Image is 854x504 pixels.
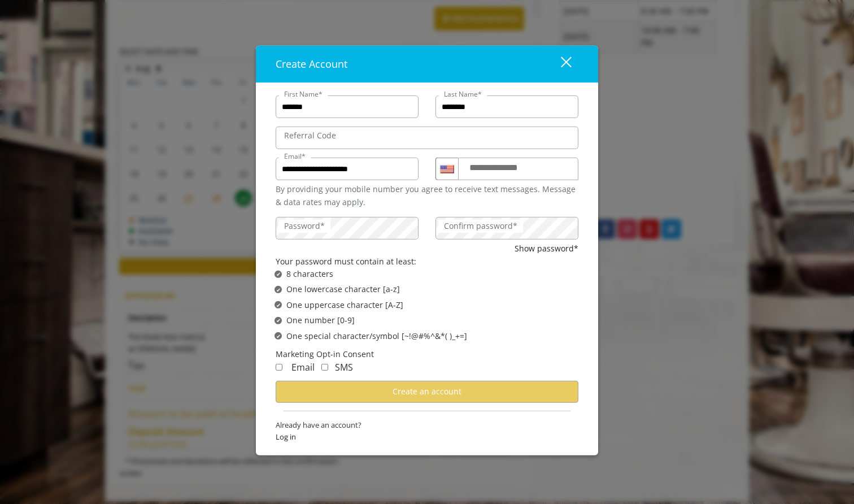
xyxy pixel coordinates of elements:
[276,364,282,371] input: Receive Marketing Email
[276,419,578,431] span: Already have an account?
[276,381,578,403] button: Create an account
[278,89,328,99] label: First Name*
[276,158,419,180] input: Email
[438,89,487,99] label: Last Name*
[276,316,281,325] span: ✔
[276,431,578,443] span: Log in
[286,314,355,327] span: One number [0-9]
[276,127,578,149] input: ReferralCode
[435,217,578,240] input: ConfirmPassword
[435,95,578,118] input: Lastname
[321,364,328,371] input: Receive Marketing SMS
[291,361,315,373] span: Email
[278,220,330,232] label: Password*
[276,301,281,310] span: ✔
[276,217,419,240] input: Password
[438,220,523,232] label: Confirm password*
[276,348,578,360] div: Marketing Opt-in Consent
[276,332,281,341] span: ✔
[335,361,353,373] span: SMS
[276,285,281,294] span: ✔
[548,56,570,73] div: close dialog
[286,268,333,280] span: 8 characters
[286,283,400,296] span: One lowercase character [a-z]
[276,95,419,118] input: FirstName
[286,299,403,311] span: One uppercase character [A-Z]
[515,242,578,255] button: Show password*
[278,129,342,142] label: Referral Code
[435,158,458,180] div: Country
[276,255,578,267] div: Your password must contain at least:
[276,57,347,71] span: Create Account
[540,53,578,76] button: close dialog
[276,270,281,279] span: ✔
[393,386,461,397] span: Create an account
[276,183,578,208] div: By providing your mobile number you agree to receive text messages. Message & data rates may apply.
[278,151,311,162] label: Email*
[286,329,467,342] span: One special character/symbol [~!@#%^&*( )_+=]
